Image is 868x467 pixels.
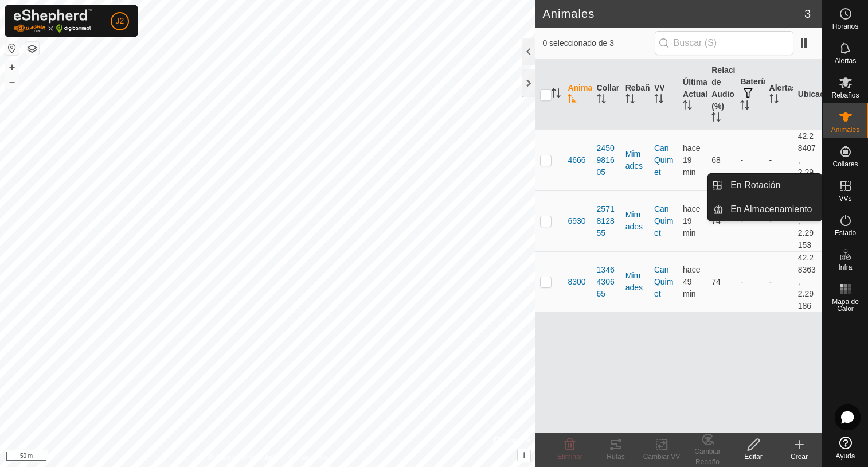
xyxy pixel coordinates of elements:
[683,265,700,298] span: 25 ago 2025, 14:01
[832,161,858,168] span: Collares
[683,102,692,111] p-sorticon: Activar para ordenar
[568,96,577,105] p-sorticon: Activar para ordenar
[776,452,822,462] div: Crear
[5,60,19,74] button: +
[597,142,616,178] div: 2450981605
[625,209,645,233] div: Mimades
[826,298,865,312] span: Mapa de Calor
[563,60,592,130] th: Animal
[654,143,673,177] a: Can Quimet
[711,114,721,123] p-sorticon: Activar para ordenar
[593,452,639,462] div: Rutas
[836,453,855,460] span: Ayuda
[765,60,793,130] th: Alertas
[707,60,736,130] th: Relación de Audio (%)
[625,96,635,105] p-sorticon: Activar para ordenar
[831,126,859,133] span: Animales
[724,174,822,197] a: En Rotación
[736,130,764,190] td: -
[552,90,561,99] p-sorticon: Activar para ordenar
[730,452,776,462] div: Editar
[542,37,654,49] span: 0 seleccionado de 3
[730,178,780,192] span: En Rotación
[769,96,779,105] p-sorticon: Activar para ordenar
[5,41,19,55] button: Restablecer Mapa
[650,60,678,130] th: VV
[804,5,811,22] span: 3
[288,452,327,462] a: Contáctenos
[711,216,721,225] span: 74
[597,96,606,105] p-sorticon: Activar para ordenar
[625,148,645,172] div: Mimades
[708,174,822,197] li: En Rotación
[765,251,793,312] td: -
[116,15,124,27] span: J2
[835,229,856,236] span: Estado
[5,75,19,89] button: –
[711,277,721,286] span: 74
[14,9,92,33] img: Logo Gallagher
[621,60,650,130] th: Rebaño
[209,452,275,462] a: Política de Privacidad
[838,264,852,271] span: Infra
[683,204,700,238] span: 25 ago 2025, 14:31
[568,215,585,227] span: 6930
[685,446,730,467] div: Cambiar Rebaño
[831,92,859,99] span: Rebaños
[793,130,822,190] td: 42.28407, 2.2917
[597,203,616,239] div: 2571812855
[711,155,721,165] span: 68
[736,251,764,312] td: -
[683,143,700,177] span: 25 ago 2025, 14:31
[523,450,525,460] span: i
[793,60,822,130] th: Ubicación
[518,449,530,462] button: i
[765,130,793,190] td: -
[839,195,851,202] span: VVs
[730,203,812,216] span: En Almacenamiento
[654,96,663,105] p-sorticon: Activar para ordenar
[708,198,822,221] li: En Almacenamiento
[793,251,822,312] td: 42.28363, 2.29186
[592,60,621,130] th: Collar
[557,453,582,461] span: Eliminar
[736,60,764,130] th: Batería
[678,60,707,130] th: Última Actualización
[724,198,822,221] a: En Almacenamiento
[25,42,39,56] button: Capas del Mapa
[542,7,804,21] h2: Animales
[568,276,585,288] span: 8300
[625,270,645,294] div: Mimades
[832,23,858,30] span: Horarios
[654,204,673,238] a: Can Quimet
[835,57,856,64] span: Alertas
[655,31,793,55] input: Buscar (S)
[740,102,749,111] p-sorticon: Activar para ordenar
[639,452,685,462] div: Cambiar VV
[654,265,673,298] a: Can Quimet
[568,154,585,166] span: 4666
[597,264,616,300] div: 1346430665
[823,432,868,464] a: Ayuda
